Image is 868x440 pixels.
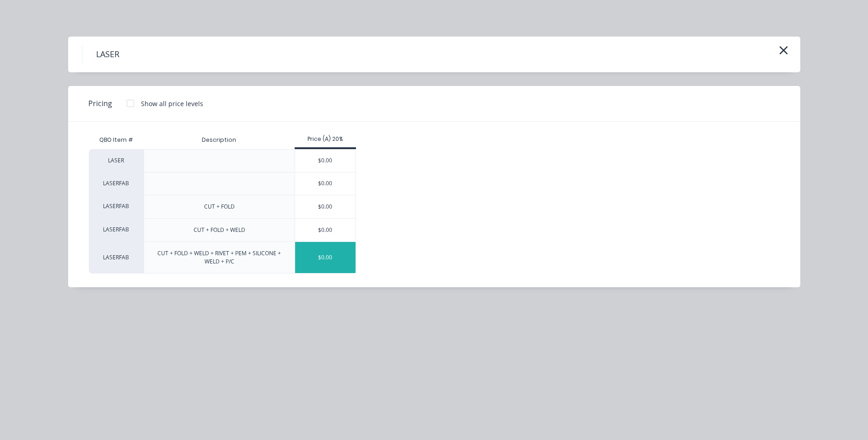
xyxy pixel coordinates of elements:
[82,46,133,63] h4: LASER
[141,99,203,108] div: Show all price levels
[89,149,144,172] div: LASER
[89,218,144,241] div: LASERFAB
[89,131,144,149] div: QBO Item #
[295,172,356,195] div: $0.00
[295,135,356,143] div: Price (A) 20%
[194,129,243,151] div: Description
[295,219,356,241] div: $0.00
[89,172,144,195] div: LASERFAB
[194,226,245,234] div: CUT + FOLD + WELD
[204,203,235,211] div: CUT + FOLD
[295,150,356,172] div: $0.00
[295,242,356,273] div: $0.00
[151,249,287,266] div: CUT + FOLD + WELD + RIVET + PEM + SILICONE + WELD + P/C
[295,195,356,218] div: $0.00
[89,241,144,274] div: LASERFAB
[88,98,112,109] span: Pricing
[89,195,144,218] div: LASERFAB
